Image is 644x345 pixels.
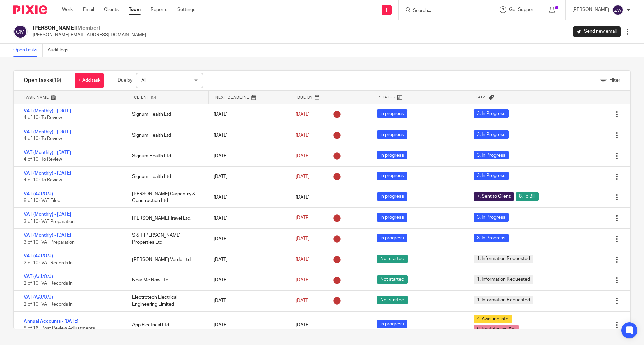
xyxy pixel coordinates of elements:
[476,94,487,100] span: Tags
[612,5,623,15] img: svg%3E
[207,294,288,308] div: [DATE]
[474,234,509,242] span: 3. In Progress
[24,150,71,155] a: VAT (Monthly) - [DATE]
[516,192,539,201] span: 8. To Bill
[129,6,141,13] a: Team
[572,6,609,13] p: [PERSON_NAME]
[125,128,207,142] div: Signum Health Ltd
[296,298,310,303] span: [DATE]
[296,257,310,262] span: [DATE]
[13,44,43,57] a: Open tasks
[125,108,207,121] div: Signum Health Ltd
[125,229,207,249] div: S & T [PERSON_NAME] Properties Ltd
[296,323,310,327] span: [DATE]
[377,320,407,328] span: In progress
[509,7,535,12] span: Get Support
[118,77,132,84] p: Due by
[207,149,288,163] div: [DATE]
[24,192,53,196] a: VAT (A/J/O/J)
[474,296,533,304] span: 1. Information Requested
[24,178,62,182] span: 4 of 10 · To Review
[75,73,104,88] a: + Add task
[24,198,60,203] span: 8 of 10 · VAT Filed
[377,213,407,222] span: In progress
[24,109,71,113] a: VAT (Monthly) - [DATE]
[24,274,53,279] a: VAT (A/J/O/J)
[24,261,73,265] span: 2 of 10 · VAT Records In
[377,192,407,201] span: In progress
[296,278,310,282] span: [DATE]
[474,325,519,333] span: 6. Post Review Adj
[24,116,62,120] span: 4 of 10 · To Review
[125,149,207,163] div: Signum Health Ltd
[573,26,621,37] a: Send new email
[24,240,75,245] span: 3 of 10 · VAT Preparation
[474,275,533,284] span: 1. Information Requested
[207,253,288,266] div: [DATE]
[24,77,61,84] h1: Open tasks
[296,112,310,117] span: [DATE]
[24,233,71,238] a: VAT (Monthly) - [DATE]
[377,296,408,304] span: Not started
[377,275,408,284] span: Not started
[62,6,73,13] a: Work
[24,136,62,141] span: 4 of 10 · To Review
[125,318,207,332] div: App Electrical Ltd
[24,130,71,134] a: VAT (Monthly) - [DATE]
[296,133,310,138] span: [DATE]
[207,232,288,246] div: [DATE]
[474,130,509,139] span: 3. In Progress
[377,234,407,242] span: In progress
[151,6,167,13] a: Reports
[207,273,288,287] div: [DATE]
[13,25,28,39] img: svg%3E
[296,195,310,200] span: [DATE]
[24,326,95,331] span: 8 of 16 · Post Review Adjustments
[207,108,288,121] div: [DATE]
[474,213,509,222] span: 3. In Progress
[474,315,512,323] span: 4. Awaiting Info
[379,94,396,100] span: Status
[24,219,75,224] span: 3 of 10 · VAT Preparation
[104,6,119,13] a: Clients
[13,5,47,14] img: Pixie
[76,25,100,31] span: (Member)
[296,154,310,158] span: [DATE]
[24,254,53,258] a: VAT (A/J/O/J)
[207,128,288,142] div: [DATE]
[24,319,78,324] a: Annual Accounts - [DATE]
[24,171,71,176] a: VAT (Monthly) - [DATE]
[474,172,509,180] span: 3. In Progress
[125,211,207,225] div: [PERSON_NAME] Travel Ltd.
[24,295,53,300] a: VAT (A/J/O/J)
[296,216,310,221] span: [DATE]
[125,291,207,311] div: Electrotech Electrical Engineering Limited
[412,8,473,14] input: Search
[83,6,94,13] a: Email
[125,187,207,208] div: [PERSON_NAME] Carpentry & Construction Ltd
[207,170,288,183] div: [DATE]
[141,78,146,83] span: All
[177,6,195,13] a: Settings
[24,281,73,286] span: 2 of 10 · VAT Records In
[207,211,288,225] div: [DATE]
[377,151,407,159] span: In progress
[377,172,407,180] span: In progress
[125,170,207,183] div: Signum Health Ltd
[474,192,514,201] span: 7. Sent to Client
[48,44,73,57] a: Audit logs
[207,191,288,204] div: [DATE]
[33,25,146,32] h2: [PERSON_NAME]
[125,273,207,287] div: Near Me Now Ltd
[377,130,407,139] span: In progress
[474,151,509,159] span: 3. In Progress
[24,157,62,162] span: 4 of 10 · To Review
[33,32,146,38] p: [PERSON_NAME][EMAIL_ADDRESS][DOMAIN_NAME]
[377,255,408,263] span: Not started
[52,78,61,83] span: (19)
[474,255,533,263] span: 1. Information Requested
[377,109,407,118] span: In progress
[24,302,73,307] span: 2 of 10 · VAT Records In
[207,318,288,332] div: [DATE]
[296,174,310,179] span: [DATE]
